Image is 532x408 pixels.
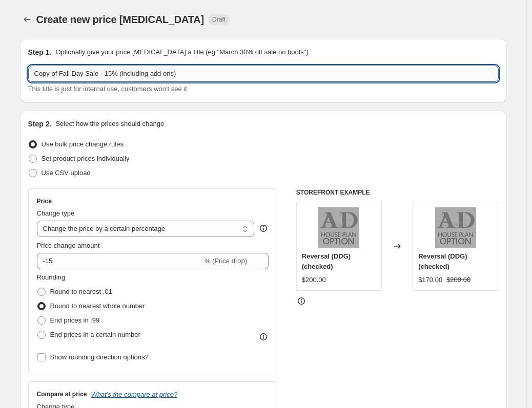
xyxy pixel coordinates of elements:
[50,302,145,310] span: Round to nearest whole number
[212,15,226,24] span: Draft
[37,242,100,249] span: Price change amount
[36,14,204,25] span: Create new price [MEDICAL_DATA]
[37,390,87,398] h3: Compare at price
[50,331,140,338] span: End prices in a certain number
[50,288,112,295] span: Round to nearest .01
[446,275,470,285] strike: $200.00
[50,316,100,324] span: End prices in .99
[28,85,187,93] span: This title is just for internal use, customers won't see it
[37,253,202,269] input: -15
[42,155,130,162] span: Set product prices individually
[302,275,326,285] div: $200.00
[20,12,34,27] button: Price change jobs
[55,119,164,129] p: Select how the prices should change
[418,275,442,285] div: $170.00
[418,252,467,270] span: Reversal (DDG) (checked)
[302,252,351,270] span: Reversal (DDG) (checked)
[28,47,52,57] h2: Step 1.
[28,66,499,82] input: 30% off holiday sale
[50,353,149,361] span: Show rounding direction options?
[91,391,178,398] button: What's the compare at price?
[42,169,91,177] span: Use CSV upload
[37,197,52,205] h3: Price
[37,209,75,217] span: Change type
[204,257,247,265] span: % (Price drop)
[37,273,66,281] span: Rounding
[435,207,476,248] img: ADI-default-image-2_ee263e93-b3cd-4fd8-8402-7bb11f95ad3d_80x.jpg
[42,140,124,148] span: Use bulk price change rules
[258,223,269,233] div: help
[55,47,308,57] p: Optionally give your price [MEDICAL_DATA] a title (eg "March 30% off sale on boots")
[28,119,52,129] h2: Step 2.
[296,188,499,197] h6: STOREFRONT EXAMPLE
[318,207,359,248] img: ADI-default-image-2_ee263e93-b3cd-4fd8-8402-7bb11f95ad3d_80x.jpg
